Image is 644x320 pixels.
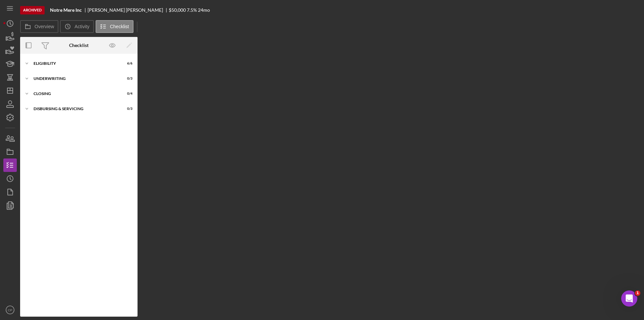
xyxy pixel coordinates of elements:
div: [PERSON_NAME] [PERSON_NAME] [88,7,169,13]
div: 0 / 3 [120,107,132,111]
label: Overview [35,24,54,29]
button: CP [3,303,17,317]
div: Checklist [69,43,89,48]
label: Activity [74,24,89,29]
button: Checklist [96,20,133,33]
label: Checklist [110,24,129,29]
div: Disbursing & Servicing [34,107,116,111]
div: Underwriting [34,77,116,81]
div: Eligibility [34,61,116,65]
span: 1 [635,290,640,296]
div: 0 / 4 [120,92,132,96]
div: $50,000 [169,7,186,13]
b: Notre Mere Inc [50,7,82,13]
text: CP [8,308,12,312]
div: 24 mo [198,7,210,13]
div: Closing [34,92,116,96]
div: 0 / 3 [120,77,132,81]
button: Activity [60,20,94,33]
iframe: Intercom live chat [621,290,637,307]
div: Archived [20,6,45,14]
div: 6 / 6 [120,61,132,65]
div: 7.5 % [187,7,197,13]
button: Overview [20,20,58,33]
